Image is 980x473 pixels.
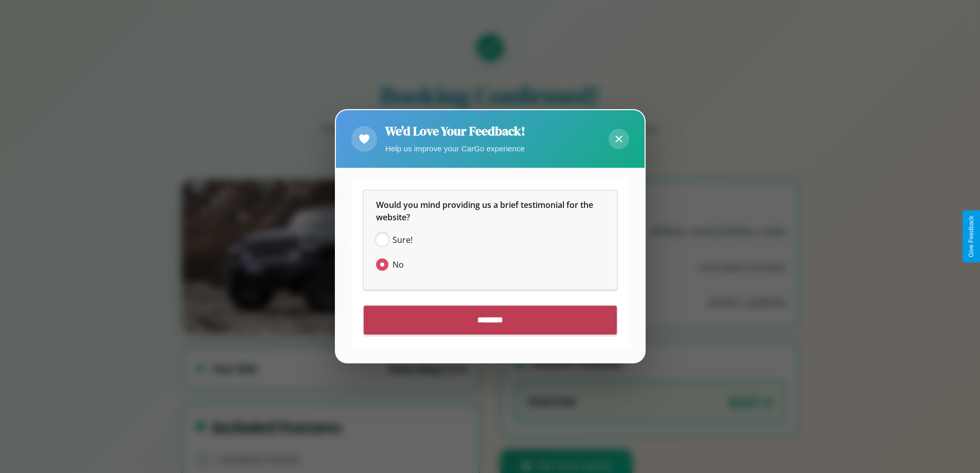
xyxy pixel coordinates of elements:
span: No [393,259,404,271]
span: Would you mind providing us a brief testimonial for the website? [376,200,595,223]
span: Sure! [393,234,413,247]
p: Help us improve your CarGo experience [385,142,525,155]
h2: We'd Love Your Feedback! [385,122,525,139]
div: Give Feedback [968,216,975,257]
